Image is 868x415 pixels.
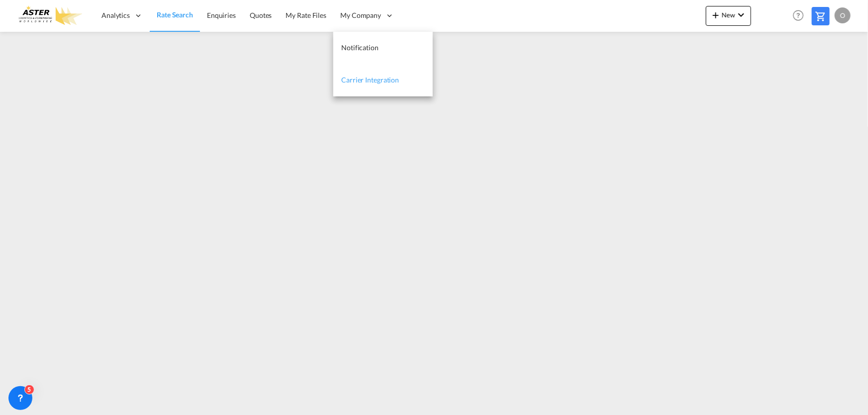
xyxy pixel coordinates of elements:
[735,9,747,21] md-icon: icon-chevron-down
[790,7,807,24] span: Help
[340,10,381,20] span: My Company
[710,9,722,21] md-icon: icon-plus 400-fg
[706,6,751,26] button: icon-plus 400-fgNewicon-chevron-down
[835,7,851,23] div: O
[333,32,433,64] a: Notification
[341,43,379,52] span: Notification
[157,10,193,19] span: Rate Search
[15,4,82,27] img: e3303e4028ba11efbf5f992c85cc34d8.png
[333,64,433,96] a: Carrier Integration
[790,7,812,25] div: Help
[250,11,272,19] span: Quotes
[341,76,399,84] span: Carrier Integration
[286,11,327,19] span: My Rate Files
[710,11,747,19] span: New
[101,10,130,20] span: Analytics
[207,11,236,19] span: Enquiries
